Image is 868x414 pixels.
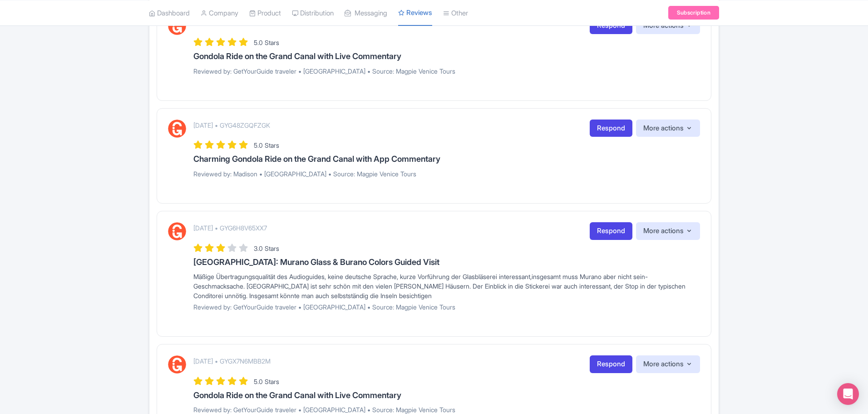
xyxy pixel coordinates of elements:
[168,120,186,138] img: GetYourGuide Logo
[193,52,700,61] h3: Gondola Ride on the Grand Canal with Live Commentary
[193,155,700,164] h3: Charming Gondola Ride on the Grand Canal with App Commentary
[193,356,271,366] p: [DATE] • GYGX7N6MBB2M
[254,378,279,385] span: 5.0 Stars
[254,244,279,252] span: 3.0 Stars
[636,120,700,137] button: More actions
[254,39,279,46] span: 5.0 Stars
[193,169,700,179] p: Reviewed by: Madison • [GEOGRAPHIC_DATA] • Source: Magpie Venice Tours
[193,302,700,312] p: Reviewed by: GetYourGuide traveler • [GEOGRAPHIC_DATA] • Source: Magpie Venice Tours
[193,272,700,300] div: Mäßige Übertragungsqualität des Audioguides, keine deutsche Sprache, kurze Vorführung der Glasblä...
[168,17,186,35] img: GetYourGuide Logo
[636,355,700,373] button: More actions
[168,355,186,374] img: GetYourGuide Logo
[636,222,700,240] button: More actions
[590,120,632,137] a: Respond
[590,222,632,240] a: Respond
[590,355,632,373] a: Respond
[168,222,186,240] img: GetYourGuide Logo
[193,120,270,130] p: [DATE] • GYG48ZGQFZGK
[249,0,281,25] a: Product
[443,0,468,25] a: Other
[668,6,719,20] a: Subscription
[837,383,859,405] div: Open Intercom Messenger
[345,0,387,25] a: Messaging
[149,0,190,25] a: Dashboard
[254,141,279,149] span: 5.0 Stars
[193,223,267,233] p: [DATE] • GYG6H8V65XX7
[292,0,334,25] a: Distribution
[193,258,700,267] h3: [GEOGRAPHIC_DATA]: Murano Glass & Burano Colors Guided Visit
[193,391,700,400] h3: Gondola Ride on the Grand Canal with Live Commentary
[201,0,238,25] a: Company
[193,66,700,76] p: Reviewed by: GetYourGuide traveler • [GEOGRAPHIC_DATA] • Source: Magpie Venice Tours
